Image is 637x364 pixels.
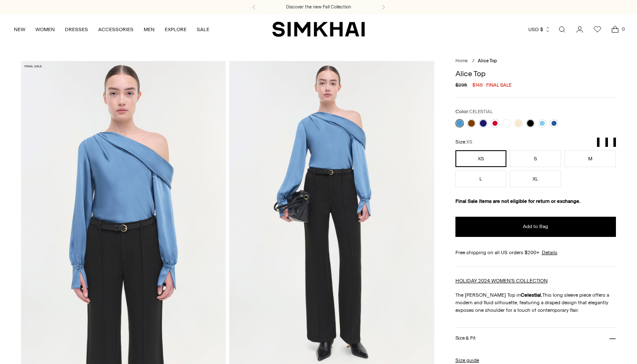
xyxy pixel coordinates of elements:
[14,20,25,39] a: NEW
[478,58,497,64] span: Alice Top
[523,223,548,230] span: Add to Bag
[466,139,472,145] span: XS
[619,25,627,33] span: 0
[165,20,187,39] a: EXPLORE
[455,70,616,77] h1: Alice Top
[510,170,561,187] button: XL
[98,20,134,39] a: ACCESSORIES
[272,21,365,37] a: SIMKHAI
[607,21,624,38] a: Open cart modal
[455,138,472,146] label: Size:
[455,278,548,284] a: HOLIDAY 2024 WOMEN'S COLLECTION
[35,20,55,39] a: WOMEN
[571,21,588,38] a: Go to the account page
[455,58,616,65] nav: breadcrumbs
[144,20,155,39] a: MEN
[455,217,616,237] button: Add to Bag
[469,109,493,114] span: CELESTIAL
[455,150,507,167] button: XS
[455,108,493,116] label: Color:
[455,328,616,349] button: Size & Fit
[589,21,606,38] a: Wishlist
[472,81,483,89] span: $148
[472,58,474,65] div: /
[455,81,467,89] s: $295
[455,170,507,187] button: L
[510,150,561,167] button: S
[528,20,551,39] button: USD $
[455,249,616,256] div: Free shipping on all US orders $200+
[521,292,542,298] strong: Celestial.
[565,150,616,167] button: M
[455,291,616,314] p: The [PERSON_NAME] Top in This long sleeve piece offers a modern and fluid silhouette, featuring a...
[542,249,557,256] a: Details
[455,356,479,364] a: Size guide
[197,20,209,39] a: SALE
[554,21,570,38] a: Open search modal
[455,58,468,64] a: Home
[455,198,581,204] strong: Final Sale items are not eligible for return or exchange.
[65,20,88,39] a: DRESSES
[286,4,351,11] a: Discover the new Fall Collection
[455,335,476,341] h3: Size & Fit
